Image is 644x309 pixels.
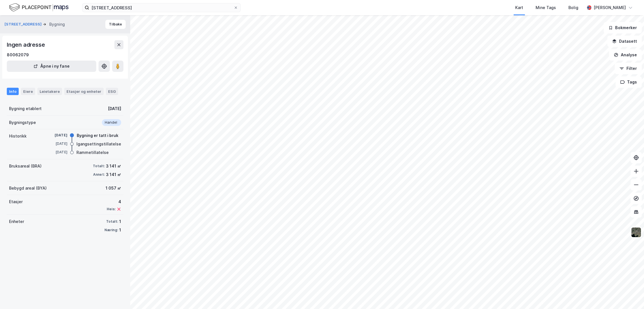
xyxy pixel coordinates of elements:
[594,4,626,11] div: [PERSON_NAME]
[108,105,121,112] div: [DATE]
[67,89,101,94] div: Etasjer og enheter
[107,198,121,205] div: 4
[93,172,105,177] div: Annet:
[45,133,67,138] div: [DATE]
[631,227,641,238] img: 9k=
[9,105,42,112] div: Bygning etablert
[105,20,126,29] button: Tilbake
[568,4,578,11] div: Bolig
[9,198,23,205] div: Etasjer
[616,282,644,309] iframe: Chat Widget
[9,3,69,12] img: logo.f888ab2527a4732fd821a326f86c7f29.svg
[9,163,42,169] div: Bruksareal (BRA)
[609,49,642,61] button: Analyse
[106,88,118,95] div: ESG
[536,4,556,11] div: Mine Tags
[106,185,121,192] div: 1 057 ㎡
[607,36,642,47] button: Datasett
[615,63,642,74] button: Filter
[77,132,118,139] div: Bygning er tatt i bruk
[89,3,234,12] input: Søk på adresse, matrikkel, gårdeiere, leietakere eller personer
[7,88,19,95] div: Info
[9,133,27,140] div: Historikk
[76,149,109,156] div: Rammetillatelse
[106,219,118,224] div: Totalt:
[9,218,24,225] div: Enheter
[7,40,46,49] div: Ingen adresse
[7,61,96,72] button: Åpne i ny fane
[616,282,644,309] div: Kontrollprogram for chat
[45,141,67,146] div: [DATE]
[107,207,115,211] div: Heis:
[21,88,35,95] div: Eiere
[119,218,121,225] div: 1
[104,228,118,232] div: Næring:
[119,227,121,233] div: 1
[615,76,642,88] button: Tags
[106,171,121,178] div: 3 141 ㎡
[515,4,523,11] div: Kart
[93,164,105,168] div: Totalt:
[45,150,67,155] div: [DATE]
[604,22,642,33] button: Bokmerker
[9,119,36,126] div: Bygningstype
[5,22,43,27] button: [STREET_ADDRESS]
[37,88,62,95] div: Leietakere
[49,21,65,28] div: Bygning
[9,185,47,192] div: Bebygd areal (BYA)
[7,51,29,58] div: 80062079
[76,141,121,147] div: Igangsettingstillatelse
[106,163,121,169] div: 3 141 ㎡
